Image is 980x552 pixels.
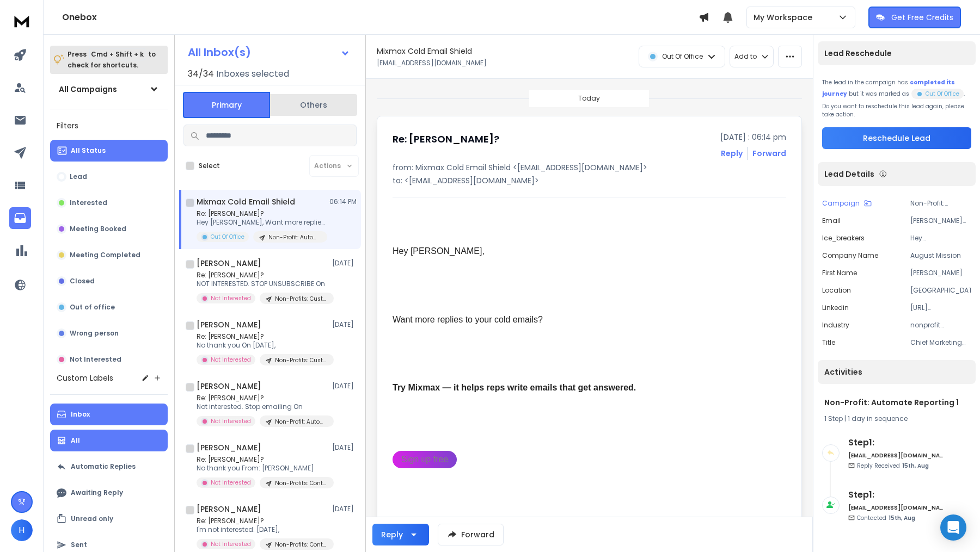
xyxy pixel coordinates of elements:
[822,127,972,149] button: Reschedule Lead
[71,462,136,471] p: Automatic Replies
[211,479,251,487] p: Not Interested
[197,402,327,411] p: Not interested. Stop emailing On
[50,118,168,133] h3: Filters
[910,321,971,330] p: nonprofit organization management
[275,295,327,303] p: Non-Profits: Custom Project Management System 1
[197,280,327,288] p: NOT INTERESTED. STOP UNSUBSCRIBE On
[71,436,80,445] p: All
[183,92,270,118] button: Primary
[50,244,168,266] button: Meeting Completed
[211,233,244,241] p: Out Of Office
[275,356,327,364] p: Non-Profits: Custom Project Management System 1
[216,67,289,80] h3: Inboxes selected
[910,251,971,260] p: August Mission
[857,514,915,522] p: Contacted
[179,41,359,63] button: All Inbox(s)
[818,360,976,384] div: Activities
[910,199,971,208] p: Non-Profit: Automate Reporting 1
[822,321,849,330] p: industry
[848,451,944,460] h6: [EMAIL_ADDRESS][DOMAIN_NAME]
[197,442,261,453] h1: [PERSON_NAME]
[822,269,857,277] p: First Name
[377,59,487,67] p: [EMAIL_ADDRESS][DOMAIN_NAME]
[70,225,126,233] p: Meeting Booked
[910,286,971,295] p: [GEOGRAPHIC_DATA]
[50,218,168,240] button: Meeting Booked
[211,417,251,425] p: Not Interested
[50,322,168,344] button: Wrong person
[754,12,817,23] p: My Workspace
[662,52,703,61] p: Out Of Office
[11,519,33,541] button: H
[211,540,251,548] p: Not Interested
[332,505,357,513] p: [DATE]
[910,303,971,312] p: [URL][DOMAIN_NAME]
[197,258,261,269] h1: [PERSON_NAME]
[438,524,504,545] button: Forward
[822,199,872,208] button: Campaign
[848,436,944,449] h6: Step 1 :
[822,234,865,243] p: ice_breakers
[393,162,786,173] p: from: Mixmax Cold Email Shield <[EMAIL_ADDRESS][DOMAIN_NAME]>
[50,349,168,370] button: Not Interested
[50,192,168,214] button: Interested
[71,514,113,523] p: Unread only
[329,197,357,206] p: 06:14 PM
[848,488,944,501] h6: Step 1 :
[57,373,113,383] h3: Custom Labels
[197,319,261,330] h1: [PERSON_NAME]
[822,303,849,312] p: linkedin
[822,102,972,119] p: Do you want to reschedule this lead again, please take action.
[197,525,327,534] p: I'm not interested. [DATE],
[211,356,251,364] p: Not Interested
[270,93,357,117] button: Others
[197,209,327,218] p: Re: [PERSON_NAME]?
[50,456,168,477] button: Automatic Replies
[822,199,860,208] p: Campaign
[822,78,972,98] div: The lead in the campaign has but it was marked as .
[197,271,327,280] p: Re: [PERSON_NAME]?
[197,504,261,514] h1: [PERSON_NAME]
[902,462,929,470] span: 15th, Aug
[824,169,874,179] p: Lead Details
[381,529,403,540] div: Reply
[275,418,327,426] p: Non-Profit: Automate Reporting 1
[721,148,743,159] button: Reply
[197,394,327,402] p: Re: [PERSON_NAME]?
[71,488,123,497] p: Awaiting Reply
[891,12,953,23] p: Get Free Credits
[70,172,87,181] p: Lead
[926,90,959,98] p: Out Of Office
[332,259,357,268] p: [DATE]
[734,52,757,61] p: Add to
[197,381,261,392] h1: [PERSON_NAME]
[50,404,168,425] button: Inbox
[393,246,710,257] div: Hey [PERSON_NAME],
[199,162,220,170] label: Select
[197,464,327,473] p: No thank you From: [PERSON_NAME]
[59,84,117,95] h1: All Campaigns
[377,46,472,57] h1: Mixmax Cold Email Shield
[822,338,835,347] p: title
[578,94,600,103] p: Today
[393,132,499,147] h1: Re: [PERSON_NAME]?
[70,329,119,338] p: Wrong person
[62,11,699,24] h1: Onebox
[940,514,966,541] div: Open Intercom Messenger
[822,286,851,295] p: location
[197,196,295,207] h1: Mixmax Cold Email Shield
[824,414,970,423] div: |
[188,47,251,58] h1: All Inbox(s)
[372,524,429,545] button: Reply
[889,514,915,522] span: 15th, Aug
[393,314,710,326] div: Want more replies to your cold emails?
[71,410,90,419] p: Inbox
[50,270,168,292] button: Closed
[197,218,327,227] p: Hey [PERSON_NAME], Want more replies to
[268,233,321,241] p: Non-Profit: Automate Reporting 1
[824,414,843,423] span: 1 Step
[71,541,87,549] p: Sent
[857,462,929,470] p: Reply Received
